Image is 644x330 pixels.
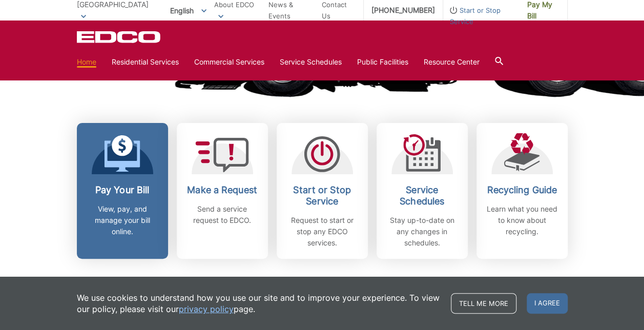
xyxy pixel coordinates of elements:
[177,123,268,259] a: Make a Request Send a service request to EDCO.
[451,293,516,314] a: Tell me more
[85,203,160,237] p: View, pay, and manage your bill online.
[194,56,264,68] a: Commercial Services
[476,123,568,259] a: Recycling Guide Learn what you need to know about recycling.
[184,203,260,226] p: Send a service request to EDCO.
[85,184,160,196] h2: Pay Your Bill
[184,184,260,196] h2: Make a Request
[77,31,162,43] a: EDCD logo. Return to the homepage.
[384,184,460,207] h2: Service Schedules
[112,56,179,68] a: Residential Services
[284,184,360,207] h2: Start or Stop Service
[77,123,168,259] a: Pay Your Bill View, pay, and manage your bill online.
[424,56,480,68] a: Resource Center
[284,215,360,249] p: Request to start or stop any EDCO services.
[77,292,441,315] p: We use cookies to understand how you use our site and to improve your experience. To view our pol...
[179,303,234,315] a: privacy policy
[384,215,460,249] p: Stay up-to-date on any changes in schedules.
[484,184,560,196] h2: Recycling Guide
[357,56,408,68] a: Public Facilities
[280,56,342,68] a: Service Schedules
[527,293,568,314] span: I agree
[377,123,468,259] a: Service Schedules Stay up-to-date on any changes in schedules.
[484,203,560,237] p: Learn what you need to know about recycling.
[162,2,214,19] span: English
[77,56,96,68] a: Home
